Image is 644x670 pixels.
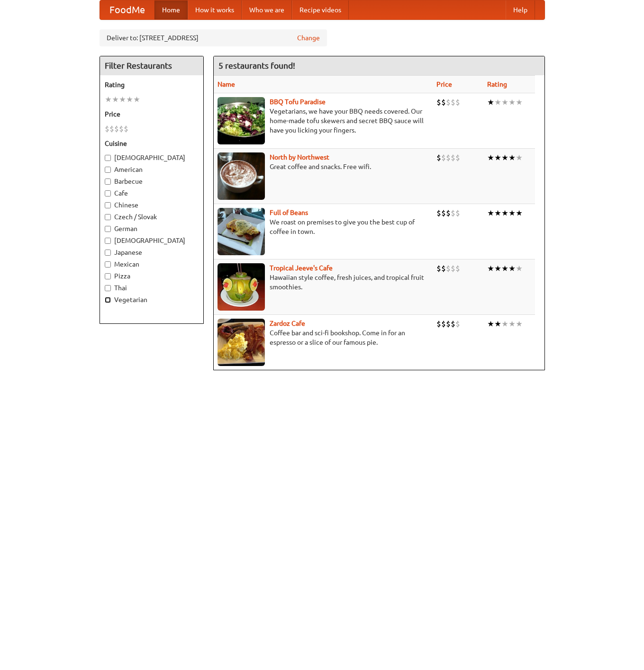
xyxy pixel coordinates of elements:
input: Thai [105,285,111,291]
li: $ [441,319,446,329]
label: Thai [105,283,199,293]
li: ★ [516,97,523,107]
img: north.jpg [218,152,265,200]
label: American [105,165,199,174]
li: $ [441,263,446,274]
label: Cafe [105,188,199,198]
input: [DEMOGRAPHIC_DATA] [105,238,111,244]
li: $ [436,208,441,218]
img: jeeves.jpg [218,263,265,311]
a: Full of Beans [270,209,308,216]
a: Change [297,33,320,43]
li: $ [441,97,446,107]
li: $ [436,263,441,274]
a: Name [218,80,235,88]
h5: Price [105,109,199,119]
li: $ [105,124,109,134]
input: Japanese [105,250,111,256]
li: $ [441,208,446,218]
p: We roast on premises to give you the best cup of coffee in town. [218,217,429,236]
h4: Filter Restaurants [100,56,203,75]
label: Pizza [105,271,199,281]
li: ★ [516,208,523,218]
label: Japanese [105,248,199,257]
a: Zardoz Cafe [270,320,305,327]
img: beans.jpg [218,208,265,255]
li: ★ [516,152,523,163]
img: tofuparadise.jpg [218,97,265,144]
li: ★ [508,208,516,218]
a: North by Northwest [270,153,329,161]
li: ★ [487,263,494,274]
p: Coffee bar and sci-fi bookshop. Come in for an espresso or a slice of our famous pie. [218,328,429,347]
li: $ [446,263,451,274]
label: [DEMOGRAPHIC_DATA] [105,153,199,162]
li: $ [455,152,460,163]
label: [DEMOGRAPHIC_DATA] [105,236,199,245]
li: $ [446,319,451,329]
a: Rating [487,80,507,88]
a: Recipe videos [292,0,349,19]
li: ★ [508,263,516,274]
li: ★ [133,94,140,105]
li: $ [436,152,441,163]
h5: Cuisine [105,139,199,148]
li: ★ [487,319,494,329]
a: Price [436,80,452,88]
li: $ [436,97,441,107]
li: $ [455,263,460,274]
label: Mexican [105,259,199,269]
li: ★ [126,94,133,105]
label: Vegetarian [105,295,199,304]
input: Mexican [105,261,111,268]
label: Barbecue [105,177,199,186]
input: Chinese [105,202,111,208]
input: Vegetarian [105,297,111,303]
input: Cafe [105,190,111,197]
li: $ [124,124,128,134]
li: $ [446,152,451,163]
li: $ [455,97,460,107]
img: zardoz.jpg [218,319,265,366]
b: Tropical Jeeve's Cafe [270,264,333,272]
input: Czech / Slovak [105,214,111,220]
li: ★ [494,319,501,329]
li: $ [451,319,455,329]
ng-pluralize: 5 restaurants found! [218,61,295,70]
label: Czech / Slovak [105,212,199,222]
label: German [105,224,199,233]
li: $ [455,319,460,329]
li: ★ [501,208,508,218]
input: Pizza [105,273,111,279]
li: ★ [105,94,112,105]
li: ★ [516,263,523,274]
li: $ [451,208,455,218]
div: Deliver to: [STREET_ADDRESS] [100,29,327,46]
li: $ [114,124,119,134]
h5: Rating [105,80,199,89]
li: ★ [119,94,126,105]
li: $ [451,263,455,274]
li: ★ [494,208,501,218]
input: American [105,167,111,173]
li: ★ [508,319,516,329]
li: ★ [508,97,516,107]
li: $ [446,97,451,107]
li: $ [455,208,460,218]
li: ★ [494,263,501,274]
li: ★ [501,97,508,107]
a: Who we are [242,0,292,19]
li: $ [451,97,455,107]
a: How it works [188,0,242,19]
li: ★ [494,97,501,107]
a: BBQ Tofu Paradise [270,98,326,106]
li: $ [119,124,124,134]
p: Vegetarians, we have your BBQ needs covered. Our home-made tofu skewers and secret BBQ sauce will... [218,107,429,135]
a: Help [506,0,535,19]
li: $ [446,208,451,218]
a: Home [154,0,188,19]
li: ★ [516,319,523,329]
